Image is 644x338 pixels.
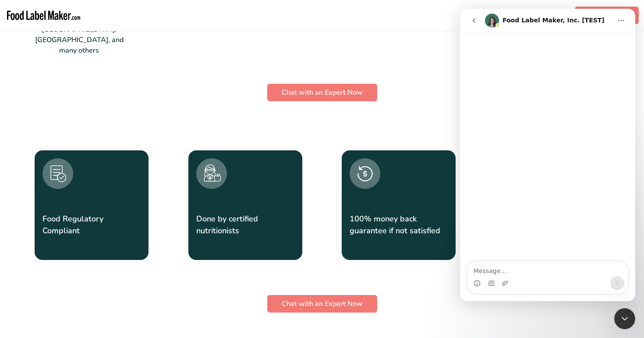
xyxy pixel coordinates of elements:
button: Chat with an Expert Now [267,295,377,313]
iframe: Intercom live chat [614,308,635,329]
img: Food Label Maker [5,4,82,27]
span: Chat with an Expert Now [282,299,363,309]
div: Food Regulatory Compliant [42,213,141,237]
button: Chat with an Expert Now [267,84,377,101]
a: Dashboard [575,7,639,24]
div: Done by certified nutritionists [196,213,294,237]
div: 100% money back guarantee if not satisfied [350,213,448,237]
iframe: Intercom live chat [460,9,635,301]
span: Chat with an Expert Now [282,87,363,98]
